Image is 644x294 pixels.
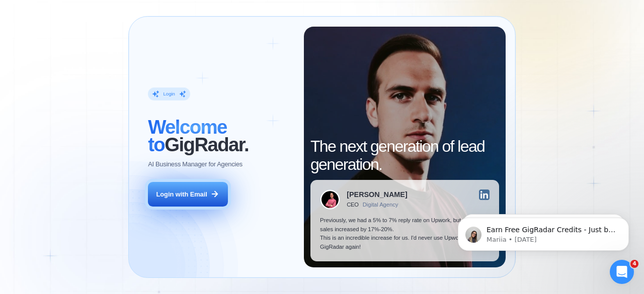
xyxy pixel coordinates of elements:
[310,138,499,173] h2: The next generation of lead generation.
[148,160,243,169] p: AI Business Manager for Agencies
[148,116,227,155] span: Welcome to
[630,260,638,268] span: 4
[610,260,634,284] iframe: Intercom live chat
[363,202,398,208] div: Digital Agency
[443,197,644,267] iframe: Intercom notifications message
[156,190,207,199] div: Login with Email
[164,91,175,97] div: Login
[148,118,294,153] h2: ‍ GigRadar.
[347,191,407,198] div: [PERSON_NAME]
[347,202,359,208] div: CEO
[148,182,227,207] button: Login with Email
[320,216,490,251] p: Previously, we had a 5% to 7% reply rate on Upwork, but now our sales increased by 17%-20%. This ...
